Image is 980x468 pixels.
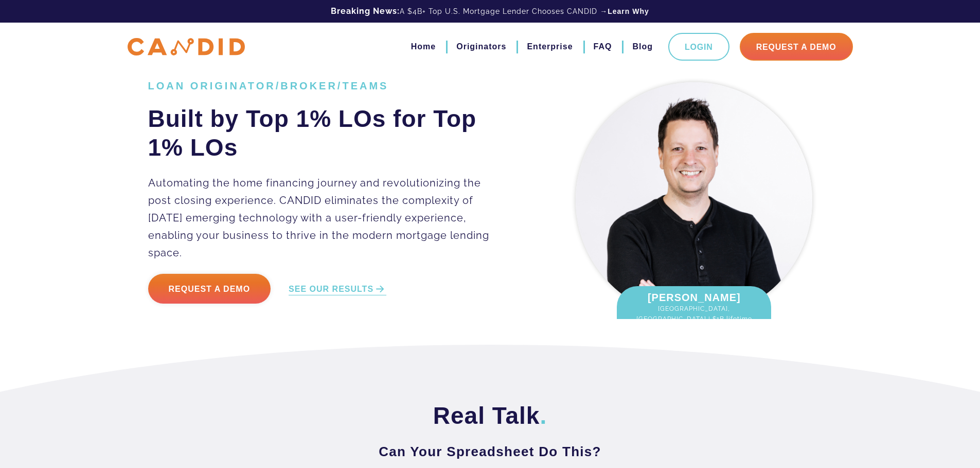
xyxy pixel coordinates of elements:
[456,38,506,55] a: Originators
[594,38,612,55] a: FAQ
[148,442,832,461] h3: Can Your Spreadsheet Do This?
[148,274,271,304] a: Request a Demo
[128,38,245,56] img: CANDID APP
[331,6,400,16] b: Breaking News:
[527,38,573,55] a: Enterprise
[608,6,649,16] a: Learn Why
[411,38,436,55] a: Home
[289,284,386,295] a: SEE OUR RESULTS
[148,174,505,261] p: Automating the home financing journey and revolutionizing the post closing experience. CANDID eli...
[632,38,653,55] a: Blog
[148,401,832,430] h2: Real Talk
[617,286,771,340] div: [PERSON_NAME]
[540,402,547,429] span: .
[148,104,505,162] h2: Built by Top 1% LOs for Top 1% LOs
[740,33,853,61] a: Request A Demo
[627,304,761,334] span: [GEOGRAPHIC_DATA], [GEOGRAPHIC_DATA] | $1B lifetime fundings
[668,33,729,61] a: Login
[148,80,505,92] h1: LOAN ORIGINATOR/BROKER/TEAMS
